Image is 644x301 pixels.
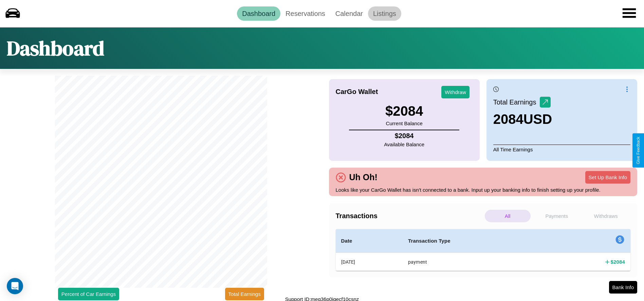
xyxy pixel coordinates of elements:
a: Calendar [330,6,368,21]
h4: Uh Oh! [346,172,381,182]
p: Total Earnings [493,96,540,108]
button: Percent of Car Earnings [58,288,119,300]
p: Current Balance [385,119,423,128]
th: payment [403,253,545,271]
h4: Date [341,237,397,245]
a: Dashboard [237,6,280,21]
div: Open Intercom Messenger [7,278,23,294]
h4: $ 2084 [611,258,625,265]
p: All [485,210,531,222]
p: Looks like your CarGo Wallet has isn't connected to a bank. Input up your banking info to finish ... [336,185,631,194]
h4: $ 2084 [384,132,424,140]
h4: Transaction Type [408,237,539,245]
button: Bank Info [609,281,637,294]
button: Total Earnings [225,288,264,300]
h4: Transactions [336,212,483,220]
button: Withdraw [441,86,470,98]
h4: CarGo Wallet [336,88,378,96]
table: simple table [336,229,631,271]
a: Listings [368,6,401,21]
p: Payments [534,210,580,222]
th: [DATE] [336,253,403,271]
h3: $ 2084 [385,104,423,119]
p: All Time Earnings [493,145,630,154]
div: Give Feedback [636,137,641,164]
a: Reservations [280,6,330,21]
h3: 2084 USD [493,112,552,127]
h1: Dashboard [7,34,104,62]
button: Set Up Bank Info [585,171,630,184]
p: Withdraws [583,210,629,222]
p: Available Balance [384,140,424,149]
